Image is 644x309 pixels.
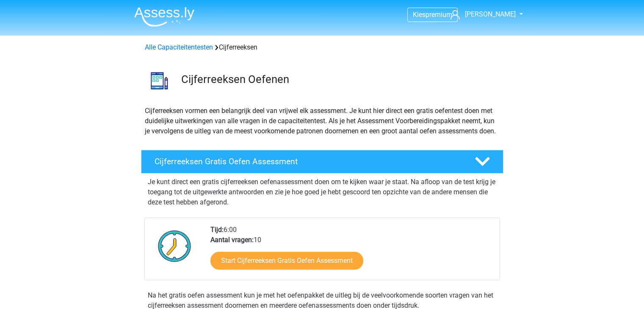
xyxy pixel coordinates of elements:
[145,106,500,136] p: Cijferreeksen vormen een belangrijk deel van vrijwel elk assessment. Je kunt hier direct een grat...
[210,226,224,234] b: Tijd:
[141,63,177,99] img: cijferreeksen
[141,42,503,52] div: Cijferreeksen
[447,9,517,19] a: [PERSON_NAME]
[148,177,497,207] p: Je kunt direct een gratis cijferreeksen oefenassessment doen om te kijken waar je staat. Na afloo...
[210,252,363,270] a: Start Cijferreeksen Gratis Oefen Assessment
[181,73,497,86] h3: Cijferreeksen Oefenen
[155,157,461,166] h4: Cijferreeksen Gratis Oefen Assessment
[138,150,507,174] a: Cijferreeksen Gratis Oefen Assessment
[153,225,196,267] img: Klok
[465,10,516,18] span: [PERSON_NAME]
[408,9,457,20] a: Kiespremium
[426,11,452,19] span: premium
[413,11,426,19] span: Kies
[204,225,499,280] div: 6:00 10
[134,7,194,27] img: Assessly
[210,236,254,244] b: Aantal vragen:
[145,43,213,51] a: Alle Capaciteitentesten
